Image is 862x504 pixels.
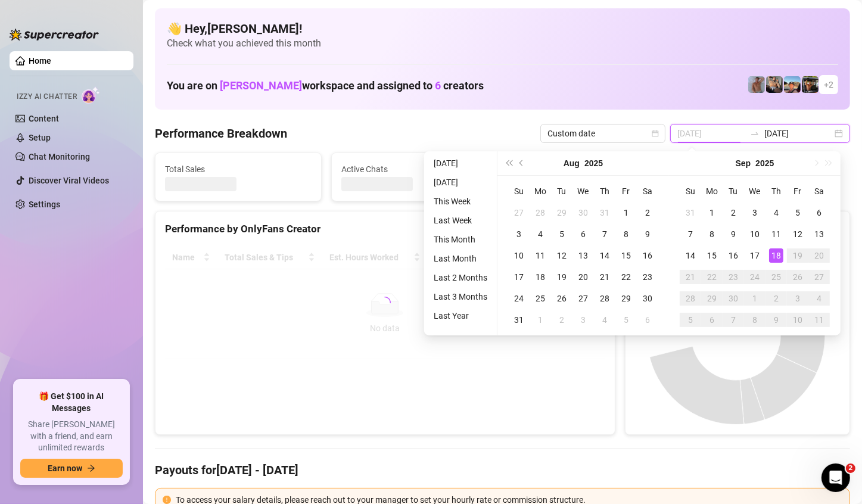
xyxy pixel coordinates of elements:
[637,309,658,331] td: 2025-09-06
[769,313,783,327] div: 9
[533,206,547,220] div: 28
[726,248,740,263] div: 16
[429,194,492,209] li: This Week
[167,37,838,50] span: Check what you achieved this month
[705,248,719,263] div: 15
[680,223,701,245] td: 2025-09-07
[726,291,740,306] div: 30
[748,206,762,220] div: 3
[502,151,515,175] button: Last year (Control + left)
[680,266,701,288] td: 2025-09-21
[29,133,51,142] a: Setup
[576,248,590,263] div: 13
[429,270,492,285] li: Last 2 Months
[723,288,744,309] td: 2025-09-30
[619,291,633,306] div: 29
[791,227,805,241] div: 12
[683,227,698,241] div: 7
[701,288,723,309] td: 2025-09-29
[533,248,547,263] div: 11
[764,127,832,140] input: End date
[533,291,547,306] div: 25
[637,202,658,223] td: 2025-08-02
[512,206,526,220] div: 27
[723,181,744,202] th: Tu
[705,270,719,284] div: 22
[787,223,808,245] td: 2025-09-12
[765,245,787,266] td: 2025-09-18
[726,227,740,241] div: 9
[435,79,441,92] span: 6
[512,270,526,284] div: 17
[530,223,551,245] td: 2025-08-04
[787,181,808,202] th: Fr
[551,245,572,266] td: 2025-08-12
[765,202,787,223] td: 2025-09-04
[82,86,100,104] img: AI Chatter
[17,91,77,102] span: Izzy AI Chatter
[576,313,590,327] div: 3
[615,245,637,266] td: 2025-08-15
[29,56,51,66] a: Home
[812,206,826,220] div: 6
[508,223,530,245] td: 2025-08-03
[812,291,826,306] div: 4
[765,223,787,245] td: 2025-09-11
[155,125,287,142] h4: Performance Breakdown
[594,181,615,202] th: Th
[429,290,492,304] li: Last 3 Months
[802,76,819,93] img: Nathan
[812,313,826,327] div: 11
[705,291,719,306] div: 29
[341,163,488,176] span: Active Chats
[726,313,740,327] div: 7
[615,288,637,309] td: 2025-08-29
[576,291,590,306] div: 27
[594,309,615,331] td: 2025-09-04
[808,266,830,288] td: 2025-09-27
[377,294,393,310] span: loading
[10,29,99,41] img: logo-BBDzfeDw.svg
[683,270,698,284] div: 21
[530,266,551,288] td: 2025-08-18
[808,223,830,245] td: 2025-09-13
[723,309,744,331] td: 2025-10-07
[594,223,615,245] td: 2025-08-07
[551,266,572,288] td: 2025-08-19
[619,270,633,284] div: 22
[640,291,655,306] div: 30
[652,130,659,137] span: calendar
[750,129,760,138] span: swap-right
[723,223,744,245] td: 2025-09-09
[533,270,547,284] div: 18
[429,175,492,189] li: [DATE]
[723,266,744,288] td: 2025-09-23
[598,291,612,306] div: 28
[787,309,808,331] td: 2025-10-10
[748,313,762,327] div: 8
[530,202,551,223] td: 2025-07-28
[701,266,723,288] td: 2025-09-22
[680,309,701,331] td: 2025-10-05
[530,288,551,309] td: 2025-08-25
[680,245,701,266] td: 2025-09-14
[594,245,615,266] td: 2025-08-14
[637,181,658,202] th: Sa
[791,313,805,327] div: 10
[701,245,723,266] td: 2025-09-15
[744,181,765,202] th: We
[594,266,615,288] td: 2025-08-21
[765,309,787,331] td: 2025-10-09
[533,313,547,327] div: 1
[769,206,783,220] div: 4
[20,391,123,414] span: 🎁 Get $100 in AI Messages
[598,227,612,241] div: 7
[576,227,590,241] div: 6
[429,251,492,266] li: Last Month
[846,463,855,473] span: 2
[744,266,765,288] td: 2025-09-24
[564,151,580,175] button: Choose a month
[808,245,830,266] td: 2025-09-20
[723,202,744,223] td: 2025-09-02
[572,202,594,223] td: 2025-07-30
